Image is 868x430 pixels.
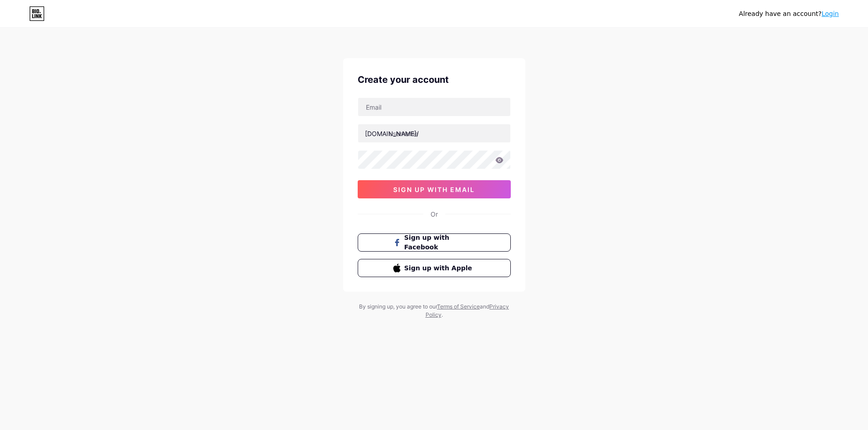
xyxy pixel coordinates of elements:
div: Or [431,209,438,219]
button: sign up with email [358,180,511,198]
div: Already have an account? [739,9,839,19]
input: Email [358,98,510,116]
a: Terms of Service [437,303,480,310]
span: Sign up with Apple [404,263,475,273]
div: By signing up, you agree to our and . [357,303,512,319]
div: Create your account [358,73,511,86]
div: [DOMAIN_NAME]/ [365,129,419,138]
button: Sign up with Apple [358,259,511,277]
a: Login [822,10,839,17]
button: Sign up with Facebook [358,233,511,252]
span: Sign up with Facebook [404,233,475,252]
span: sign up with email [393,186,475,193]
input: username [358,124,510,142]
